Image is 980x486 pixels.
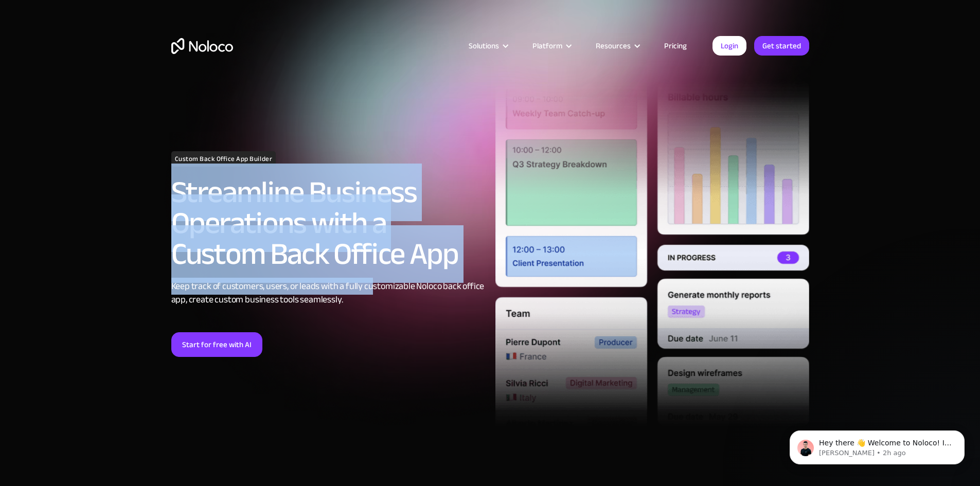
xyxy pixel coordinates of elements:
a: Pricing [651,39,700,52]
div: Platform [520,39,583,52]
iframe: Intercom notifications message [774,409,980,481]
div: Solutions [456,39,520,52]
h2: Streamline Business Operations with a Custom Back Office App [171,177,485,269]
div: Keep track of customers, users, or leads with a fully customizable Noloco back office app, create... [171,280,485,307]
a: Get started [754,36,809,56]
div: Resources [596,39,631,52]
h1: Custom Back Office App Builder [171,151,276,167]
a: Login [712,36,746,56]
div: Solutions [469,39,499,52]
div: Resources [583,39,651,52]
a: Start for free with AI [171,332,262,357]
div: Platform [532,39,562,52]
a: home [171,38,233,54]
